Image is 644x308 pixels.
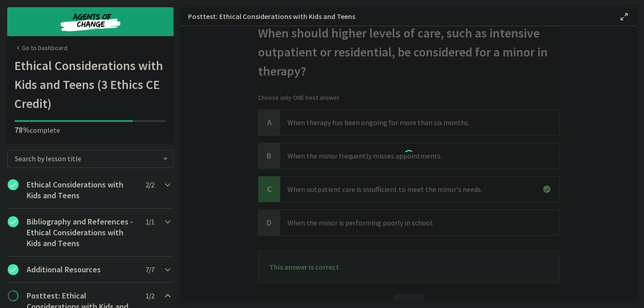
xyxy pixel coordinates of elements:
i: Completed [8,216,19,227]
h2: Additional Resources [27,264,137,275]
div: 1 [402,148,416,164]
img: Agents of Change [36,11,145,33]
h1: Ethical Considerations with Kids and Teens (3 Ethics CE Credit) [14,56,166,113]
span: Search by lesson title [15,154,159,163]
a: Go to Dashboard [14,43,67,52]
i: Completed [8,264,19,275]
i: Completed [8,179,19,190]
div: Search by lesson title [7,150,174,168]
span: 1 / 1 [146,216,154,227]
h3: Posttest: Ethical Considerations with Kids and Teens [188,11,604,22]
p: complete [14,125,166,135]
span: 1 / 2 [146,290,154,301]
span: 78% [14,125,30,135]
span: 2 / 2 [146,179,154,190]
h2: Ethical Considerations with Kids and Teens [27,179,137,201]
span: 7 / 7 [146,264,154,275]
h2: Bibliography and References - Ethical Considerations with Kids and Teens [27,216,137,249]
